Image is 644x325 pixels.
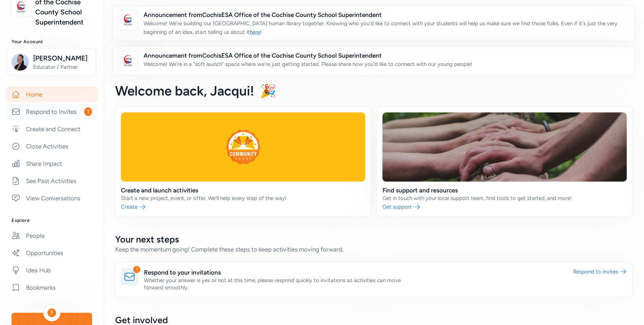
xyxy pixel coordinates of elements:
[7,49,96,75] button: [PERSON_NAME]Educator / Partner
[144,51,472,60] span: Announcement from CochisESA Office of the Cochise County School Superintendent
[115,245,632,254] div: Keep the momentum going! Complete these steps to keep activities moving forward.
[115,233,632,245] h2: Your next steps
[6,156,98,172] a: Share Impact
[144,19,629,36] p: Welcome! We're building our [GEOGRAPHIC_DATA] human library together. Knowing who you'd like to c...
[6,86,98,102] a: Home
[6,138,98,154] a: Close Activities
[120,53,136,69] img: logo
[6,245,98,261] a: Opportunities
[6,228,98,244] a: People
[12,218,92,223] h3: Explore
[6,262,98,278] a: Idea Hub
[260,83,276,99] span: 🎉
[6,173,98,189] a: See Past Activities
[144,10,629,19] span: Announcement from CochisESA Office of the Cochise County School Superintendent
[6,121,98,137] a: Create and Connect
[115,83,254,99] span: Welcome back , Jacqui!
[144,60,472,68] p: Welcome! We're in a "soft launch" space where we're just getting started. Please share how you'd ...
[6,280,98,295] a: Bookmarks
[33,63,91,71] span: Educator / Partner
[47,308,56,317] div: ?
[33,53,91,63] span: [PERSON_NAME]
[12,39,92,45] h3: Your Account
[133,266,140,273] div: 1
[6,190,98,206] a: View Conversations
[250,29,260,35] a: here
[84,107,92,116] span: 1
[120,12,136,28] img: logo
[6,104,98,120] a: Respond to Invites1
